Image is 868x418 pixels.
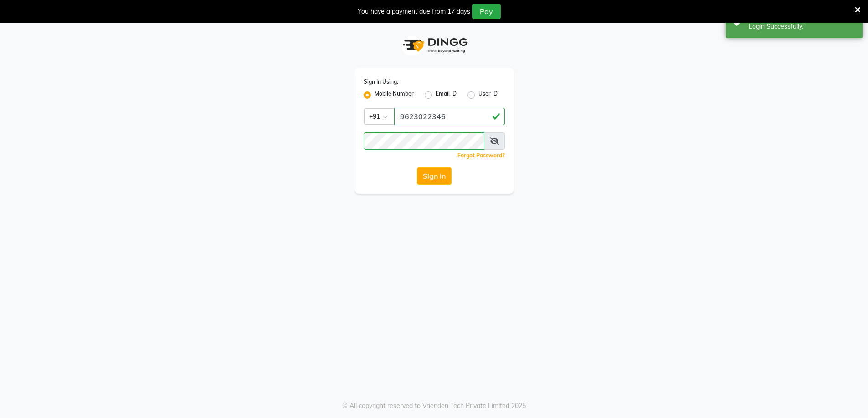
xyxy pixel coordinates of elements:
a: Forgot Password? [457,152,505,159]
button: Pay [472,4,501,19]
img: logo1.svg [398,32,471,59]
div: You have a payment due from 17 days [358,7,470,16]
label: Sign In Using: [364,78,398,86]
label: Email ID [436,90,457,101]
div: Login Successfully. [749,22,856,31]
input: Username [364,132,484,150]
button: Sign In [417,167,452,185]
input: Username [394,108,505,125]
label: User ID [478,90,498,101]
label: Mobile Number [375,90,414,101]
